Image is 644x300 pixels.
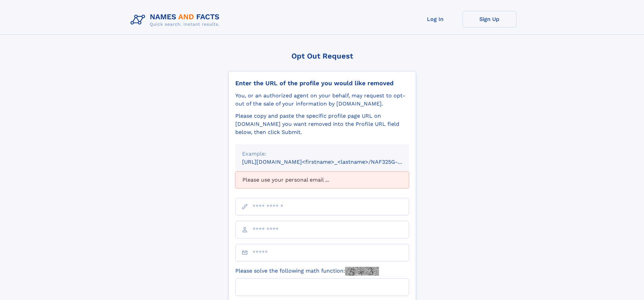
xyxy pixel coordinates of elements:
div: You, or an authorized agent on your behalf, may request to opt-out of the sale of your informatio... [235,92,409,108]
div: Please copy and paste the specific profile page URL on [DOMAIN_NAME] you want removed into the Pr... [235,112,409,136]
a: Sign Up [462,11,517,27]
small: [URL][DOMAIN_NAME]<firstname>_<lastname>/NAF325G-xxxxxxxx [242,159,422,165]
div: Opt Out Request [228,52,416,60]
label: Please solve the following math function: [235,267,379,276]
a: Log In [408,11,462,27]
img: Logo Names and Facts [128,11,225,29]
div: Enter the URL of the profile you would like removed [235,79,409,87]
div: Please use your personal email ... [235,171,409,188]
div: Example: [242,150,402,158]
